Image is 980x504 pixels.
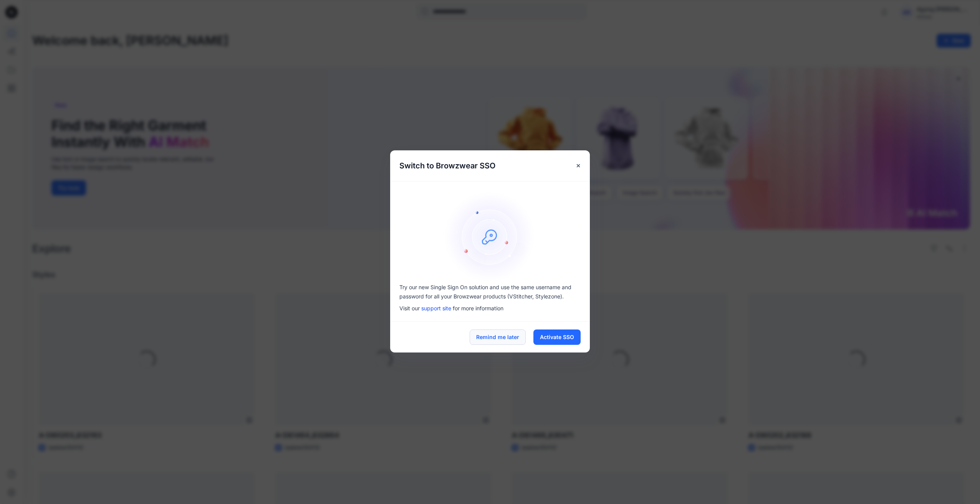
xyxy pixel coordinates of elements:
[421,305,451,311] a: support site
[444,191,536,283] img: onboarding-sz2.1ef2cb9c.svg
[571,159,585,173] button: Close
[533,329,581,345] button: Activate SSO
[399,304,581,312] p: Visit our for more information
[470,329,526,345] button: Remind me later
[390,150,505,181] h5: Switch to Browzwear SSO
[399,283,581,301] p: Try our new Single Sign On solution and use the same username and password for all your Browzwear...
